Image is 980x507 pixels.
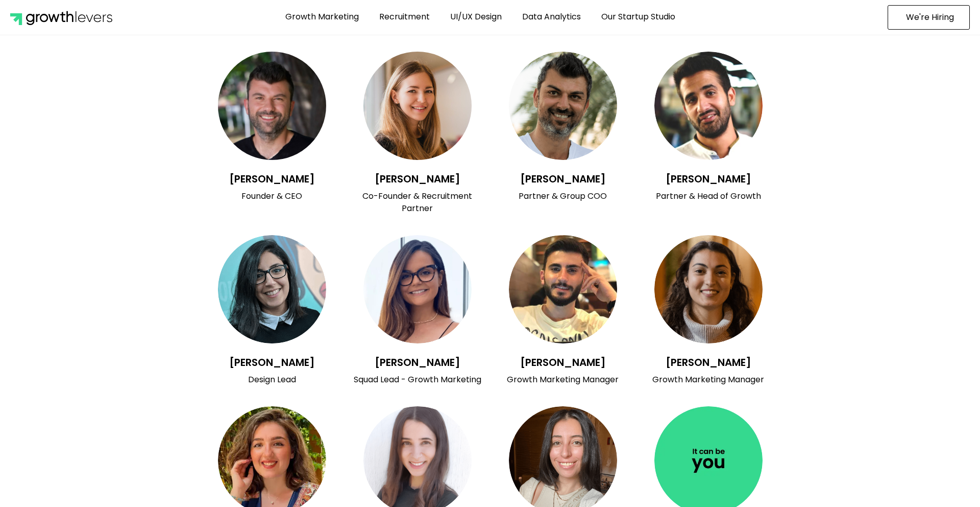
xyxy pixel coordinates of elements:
h3: [PERSON_NAME] [641,356,776,368]
a: We're Hiring [888,5,970,30]
a: UI/UX Design [443,5,509,29]
p: Growth Marketing Manager [641,374,776,386]
h3: [PERSON_NAME] [350,173,485,185]
p: Partner & Head of Growth [641,190,776,202]
p: Co-Founder & Recruitment Partner [350,190,485,215]
p: Squad Lead - Growth Marketing [350,374,485,386]
p: Design Lead [204,374,339,386]
a: Recruitment [372,5,437,29]
span: We're Hiring [906,13,954,21]
nav: Menu [154,5,806,29]
a: Growth Marketing [278,5,366,29]
h3: [PERSON_NAME] [350,356,485,368]
h3: [PERSON_NAME] [204,173,339,185]
a: Data Analytics [514,5,589,29]
h3: [PERSON_NAME] [495,173,630,185]
a: Our Startup Studio [594,5,683,29]
h3: [PERSON_NAME] [204,356,339,368]
p: Growth Marketing Manager [495,374,630,386]
p: Partner & Group COO [495,190,630,202]
h3: [PERSON_NAME] [641,173,776,185]
p: Founder & CEO [204,190,339,202]
h3: [PERSON_NAME] [495,356,630,368]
